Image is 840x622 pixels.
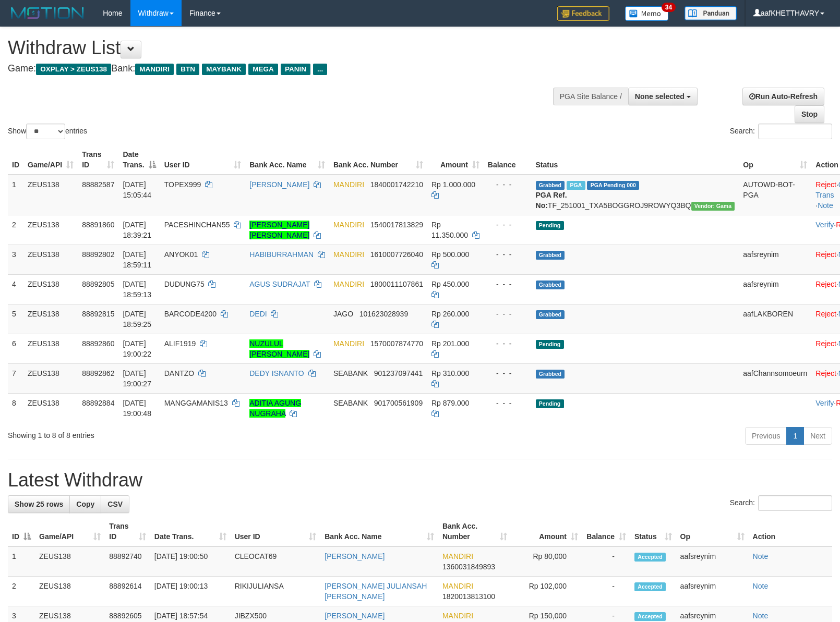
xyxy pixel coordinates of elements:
span: ... [313,64,327,75]
span: Rp 260.000 [431,310,469,318]
span: 88892862 [82,369,114,377]
span: 88892884 [82,399,114,407]
a: Copy [69,495,101,513]
a: Reject [815,280,836,288]
h1: Latest Withdraw [8,470,832,491]
td: 7 [8,363,23,393]
span: Vendor URL: https://trx31.1velocity.biz [691,202,735,211]
span: MAYBANK [202,64,246,75]
span: Rp 879.000 [431,399,469,407]
div: - - - [488,338,527,349]
td: TF_251001_TXA5BOGGROJ9ROWYQ3BQ [532,175,739,215]
a: Note [753,582,769,590]
a: Reject [815,310,836,318]
a: DEDY ISNANTO [249,369,304,377]
span: Copy 1610007726040 to clipboard [370,250,423,259]
th: ID: activate to sort column descending [8,517,35,546]
a: Run Auto-Refresh [742,88,824,105]
td: CLEOCAT69 [231,546,321,577]
span: ALIF1919 [164,339,196,348]
th: Status: activate to sort column ascending [630,517,676,546]
th: Trans ID: activate to sort column ascending [78,145,118,175]
input: Search: [758,124,832,139]
a: Note [818,201,833,210]
div: - - - [488,179,527,190]
td: Rp 80,000 [511,546,582,577]
span: MANDIRI [442,552,473,560]
label: Show entries [8,124,87,139]
span: Grabbed [536,280,565,289]
span: Copy 1800011107861 to clipboard [370,280,423,288]
a: Reject [815,339,836,348]
span: SEABANK [333,399,368,407]
th: Game/API: activate to sort column ascending [35,517,105,546]
th: User ID: activate to sort column ascending [231,517,321,546]
td: ZEUS138 [23,363,78,393]
span: TOPEX999 [164,180,201,189]
span: Rp 500.000 [431,250,469,259]
td: ZEUS138 [23,215,78,245]
td: - [582,546,630,577]
a: Stop [795,105,824,123]
span: PGA Pending [587,181,639,190]
div: PGA Site Balance / [553,88,628,105]
div: - - - [488,368,527,379]
span: 88891860 [82,221,114,229]
span: Rp 310.000 [431,369,469,377]
span: Marked by aafnoeunsreypich [567,181,585,190]
td: Rp 102,000 [511,577,582,606]
span: Pending [536,340,564,349]
a: Verify [815,399,834,407]
td: 2 [8,577,35,606]
span: [DATE] 19:00:27 [123,369,151,388]
span: PACESHINCHAN55 [164,221,230,229]
label: Search: [730,495,832,511]
a: [PERSON_NAME] [325,552,385,560]
span: Copy 1360031849893 to clipboard [442,563,495,571]
td: 88892740 [105,546,150,577]
a: Previous [745,427,787,445]
span: 88892805 [82,280,114,288]
div: - - - [488,279,527,289]
span: CSV [107,500,123,508]
span: [DATE] 19:00:22 [123,339,151,358]
span: MANDIRI [333,180,364,189]
span: Accepted [634,612,666,621]
span: Copy 901700561909 to clipboard [374,399,423,407]
img: MOTION_logo.png [8,5,87,21]
a: Show 25 rows [8,495,70,513]
div: - - - [488,249,527,260]
td: ZEUS138 [35,577,105,606]
span: Copy 1840001742210 to clipboard [370,180,423,189]
span: Pending [536,221,564,230]
th: Game/API: activate to sort column ascending [23,145,78,175]
span: None selected [635,92,685,101]
img: Button%20Memo.svg [625,6,669,21]
span: JAGO [333,310,353,318]
th: User ID: activate to sort column ascending [160,145,246,175]
span: 88882587 [82,180,114,189]
td: aafLAKBOREN [739,304,811,334]
h4: Game: Bank: [8,64,549,74]
td: 1 [8,175,23,215]
a: [PERSON_NAME] [325,612,385,620]
span: 34 [662,3,676,12]
div: - - - [488,219,527,230]
th: Bank Acc. Name: activate to sort column ascending [245,145,329,175]
span: BARCODE4200 [164,310,217,318]
td: ZEUS138 [23,274,78,304]
th: Status [532,145,739,175]
td: ZEUS138 [35,546,105,577]
span: MANDIRI [333,280,364,288]
th: Balance: activate to sort column ascending [582,517,630,546]
a: Verify [815,221,834,229]
span: [DATE] 18:59:11 [123,250,151,269]
td: ZEUS138 [23,304,78,334]
span: 88892802 [82,250,114,259]
td: 3 [8,245,23,274]
span: Show 25 rows [15,500,63,508]
a: Next [803,427,832,445]
span: SEABANK [333,369,368,377]
h1: Withdraw List [8,38,549,58]
th: Op: activate to sort column ascending [739,145,811,175]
